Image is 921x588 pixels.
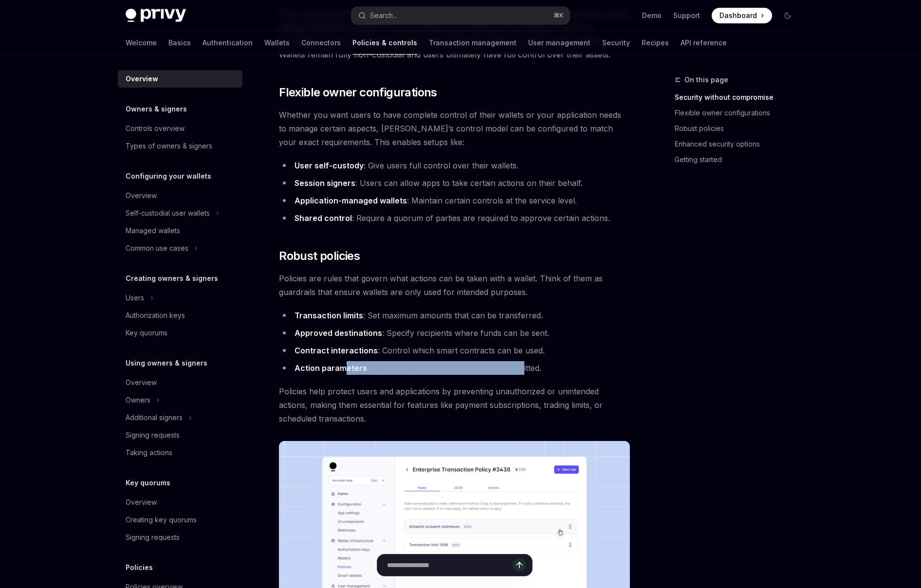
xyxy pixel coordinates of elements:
strong: Shared control [295,213,352,223]
strong: Action parameters [295,363,367,373]
span: On this page [684,74,728,86]
strong: Session signers [295,178,355,188]
div: Controls overview [126,123,184,134]
a: Authorization keys [118,307,242,324]
h5: Creating owners & signers [126,273,218,284]
a: Recipes [642,31,669,55]
strong: Application-managed wallets [295,196,407,205]
a: Transaction management [429,31,516,55]
a: Signing requests [118,529,242,546]
a: Demo [642,11,662,20]
h5: Key quorums [126,477,170,489]
a: Overview [118,187,242,204]
span: Flexible owner configurations [279,85,437,100]
li: : Set maximum amounts that can be transferred. [279,309,630,322]
span: Policies are rules that govern what actions can be taken with a wallet. Think of them as guardrai... [279,272,630,299]
div: Taking actions [126,447,172,459]
li: : Control which smart contracts can be used. [279,344,630,357]
input: Ask a question... [387,554,513,576]
a: Overview [118,374,242,391]
span: Robust policies [279,248,360,264]
a: Policies & controls [352,31,417,55]
button: Owners [118,391,242,409]
a: Signing requests [118,426,242,444]
div: Additional signers [126,412,183,423]
a: Robust policies [675,121,803,136]
li: : Define what specific operations are permitted. [279,361,630,375]
a: Taking actions [118,444,242,461]
a: Getting started [675,152,803,167]
span: Dashboard [719,11,757,20]
div: Managed wallets [126,225,180,237]
a: Welcome [126,31,157,55]
span: Whether you want users to have complete control of their wallets or your application needs to man... [279,108,630,149]
a: Overview [118,70,242,88]
button: Send message [513,558,526,572]
a: Security without compromise [675,90,803,105]
h5: Using owners & signers [126,357,207,369]
li: : Give users full control over their wallets. [279,159,630,172]
h5: Policies [126,562,153,573]
a: Dashboard [712,8,772,23]
strong: Approved destinations [295,328,382,338]
div: Authorization keys [126,310,185,321]
img: dark logo [126,9,186,22]
strong: User self-custody [295,161,364,170]
a: Support [673,11,700,20]
button: Users [118,289,242,307]
a: Controls overview [118,120,242,137]
span: ⌘ K [553,12,564,19]
a: Security [602,31,630,55]
a: Key quorums [118,324,242,342]
div: Types of owners & signers [126,140,212,152]
h5: Configuring your wallets [126,170,211,182]
a: API reference [681,31,727,55]
a: Basics [168,31,191,55]
strong: Contract interactions [295,346,378,355]
a: Flexible owner configurations [675,105,803,121]
div: Users [126,292,144,304]
div: Overview [126,377,157,388]
div: Overview [126,190,157,202]
div: Overview [126,496,157,508]
h5: Owners & signers [126,103,187,115]
div: Key quorums [126,327,167,339]
div: Search... [370,10,397,21]
button: Self-custodial user wallets [118,204,242,222]
div: Owners [126,394,150,406]
div: Signing requests [126,429,180,441]
div: Signing requests [126,532,180,543]
span: Policies help protect users and applications by preventing unauthorized or unintended actions, ma... [279,385,630,425]
a: Managed wallets [118,222,242,239]
button: Common use cases [118,239,242,257]
a: Types of owners & signers [118,137,242,155]
a: Creating key quorums [118,511,242,529]
a: Wallets [264,31,290,55]
a: Authentication [203,31,253,55]
button: Toggle dark mode [780,8,795,23]
button: Search...⌘K [351,7,570,24]
div: Common use cases [126,242,188,254]
li: : Specify recipients where funds can be sent. [279,326,630,340]
a: User management [528,31,590,55]
li: : Maintain certain controls at the service level. [279,194,630,207]
button: Additional signers [118,409,242,426]
a: Enhanced security options [675,136,803,152]
li: : Users can allow apps to take certain actions on their behalf. [279,176,630,190]
a: Connectors [301,31,341,55]
div: Creating key quorums [126,514,197,526]
div: Self-custodial user wallets [126,207,210,219]
a: Overview [118,494,242,511]
strong: Transaction limits [295,311,363,320]
li: : Require a quorum of parties are required to approve certain actions. [279,211,630,225]
div: Overview [126,73,158,85]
